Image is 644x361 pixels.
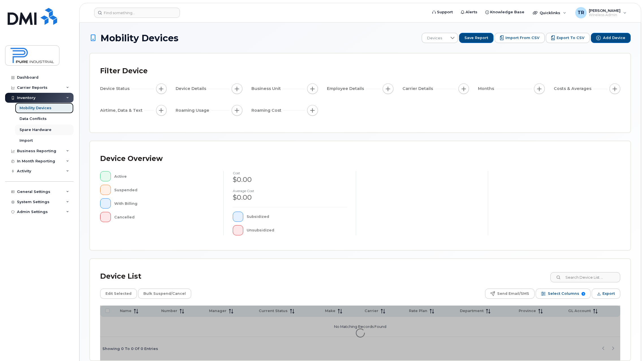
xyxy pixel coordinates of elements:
[602,289,615,298] span: Export
[402,86,435,92] span: Carrier Details
[233,175,347,184] div: $0.00
[546,33,590,43] button: Export to CSV
[114,171,214,181] div: Active
[233,193,347,202] div: $0.00
[497,289,529,298] span: Send Email/SMS
[251,86,283,92] span: Business Unit
[233,171,347,175] h4: cost
[100,33,178,43] span: Mobility Devices
[247,212,346,222] div: Subsidized
[138,289,191,299] button: Bulk Suspend/Cancel
[327,86,366,92] span: Employee Details
[143,289,186,298] span: Bulk Suspend/Cancel
[603,35,625,40] span: Add Device
[536,289,591,299] button: Select Columns 9
[591,33,631,43] button: Add Device
[176,108,211,113] span: Roaming Usage
[114,185,214,195] div: Suspended
[548,289,579,298] span: Select Columns
[478,86,496,92] span: Months
[592,289,620,299] button: Export
[114,212,214,222] div: Cancelled
[114,198,214,209] div: With Billing
[557,35,584,40] span: Export to CSV
[105,289,132,298] span: Edit Selected
[495,33,545,43] button: Import from CSV
[554,86,593,92] span: Costs & Averages
[505,35,539,40] span: Import from CSV
[550,272,620,282] input: Search Device List ...
[100,86,131,92] span: Device Status
[485,289,535,299] button: Send Email/SMS
[233,189,347,193] h4: Average cost
[464,35,488,40] span: Save Report
[422,33,447,43] span: Devices
[251,108,283,113] span: Roaming Cost
[459,33,494,43] button: Save Report
[100,269,141,284] div: Device List
[100,289,137,299] button: Edit Selected
[581,292,585,296] span: 9
[100,108,144,113] span: Airtime, Data & Text
[247,225,346,235] div: Unsubsidized
[100,64,148,78] div: Filter Device
[176,86,208,92] span: Device Details
[100,151,163,166] div: Device Overview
